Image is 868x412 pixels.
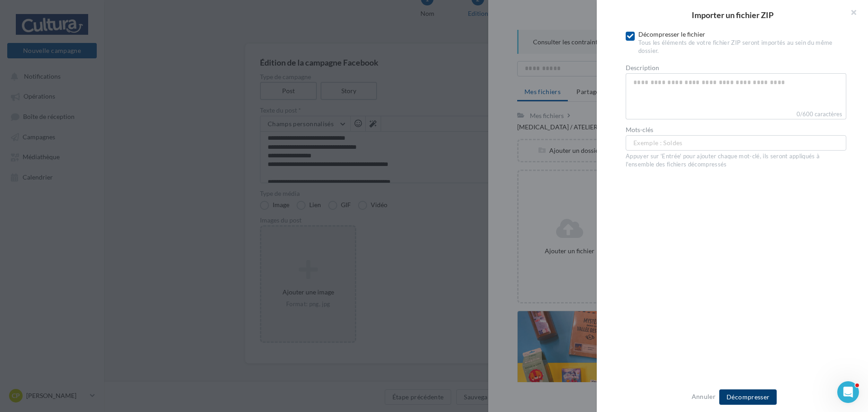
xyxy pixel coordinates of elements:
[638,39,846,55] div: Tous les éléments de votre fichier ZIP seront importés au sein du même dossier.
[719,389,777,405] button: Décompresser
[837,381,859,403] iframe: Intercom live chat
[611,11,854,19] h2: Importer un fichier ZIP
[638,30,846,55] div: Décompresser le fichier
[626,109,846,119] label: 0/600 caractères
[626,65,846,71] label: Description
[626,152,820,168] span: Appuyer sur 'Entrée' pour ajouter chaque mot-clé, ils seront appliqués à l'ensemble des fichiers ...
[688,391,719,402] button: Annuler
[726,393,769,401] span: Décompresser
[633,138,683,148] span: Exemple : Soldes
[626,127,846,133] label: Mots-clés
